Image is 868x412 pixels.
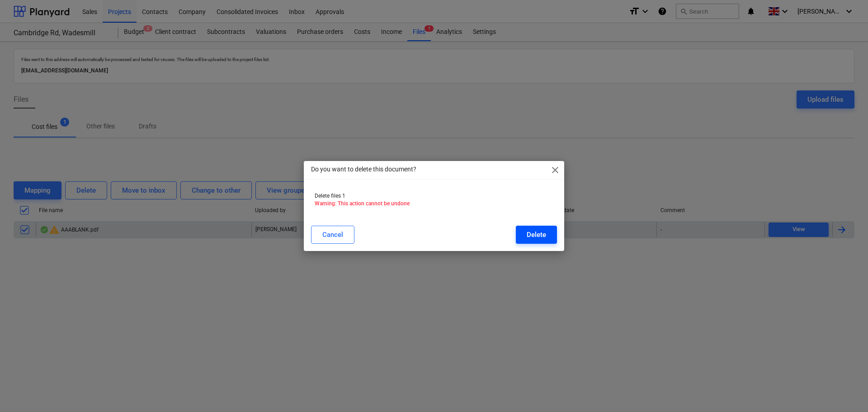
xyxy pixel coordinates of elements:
[516,226,557,244] button: Delete
[823,369,868,412] iframe: Chat Widget
[550,165,561,175] span: close
[315,192,553,200] p: Delete files 1
[527,229,546,241] div: Delete
[322,229,343,241] div: Cancel
[315,200,553,208] p: Warning: This action cannot be undone
[311,226,354,244] button: Cancel
[311,165,416,174] p: Do you want to delete this document?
